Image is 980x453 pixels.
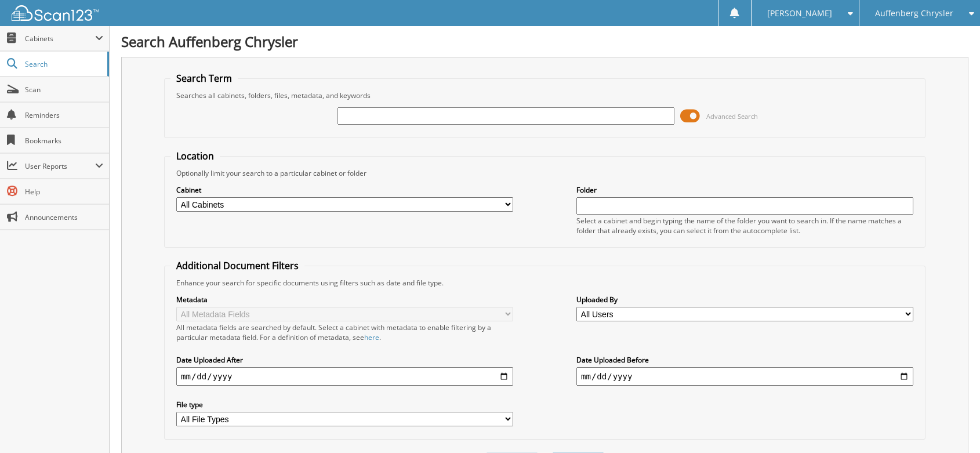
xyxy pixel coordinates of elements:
[170,278,919,288] div: Enhance your search for specific documents using filters such as date and file type.
[176,400,513,409] label: File type
[576,367,913,386] input: end
[170,90,919,100] div: Searches all cabinets, folders, files, metadata, and keywords
[364,332,379,342] a: here
[25,34,95,44] span: Cabinets
[176,185,513,195] label: Cabinet
[25,136,103,146] span: Bookmarks
[576,185,913,195] label: Folder
[576,295,913,305] label: Uploaded By
[176,322,513,342] div: All metadata fields are searched by default. Select a cabinet with metadata to enable filtering b...
[25,110,103,120] span: Reminders
[170,168,919,178] div: Optionally limit your search to a particular cabinet or folder
[25,161,95,171] span: User Reports
[12,5,99,21] img: scan123-logo-white.svg
[576,216,913,235] div: Select a cabinet and begin typing the name of the folder you want to search in. If the name match...
[121,32,968,51] h1: Search Auffenberg Chrysler
[576,355,913,365] label: Date Uploaded Before
[176,295,513,305] label: Metadata
[170,72,238,85] legend: Search Term
[170,150,220,162] legend: Location
[767,10,832,17] span: [PERSON_NAME]
[25,187,103,197] span: Help
[176,367,513,386] input: start
[875,10,953,17] span: Auffenberg Chrysler
[25,59,101,69] span: Search
[170,259,304,272] legend: Additional Document Filters
[25,212,103,222] span: Announcements
[176,355,513,365] label: Date Uploaded After
[25,85,103,95] span: Scan
[706,112,758,121] span: Advanced Search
